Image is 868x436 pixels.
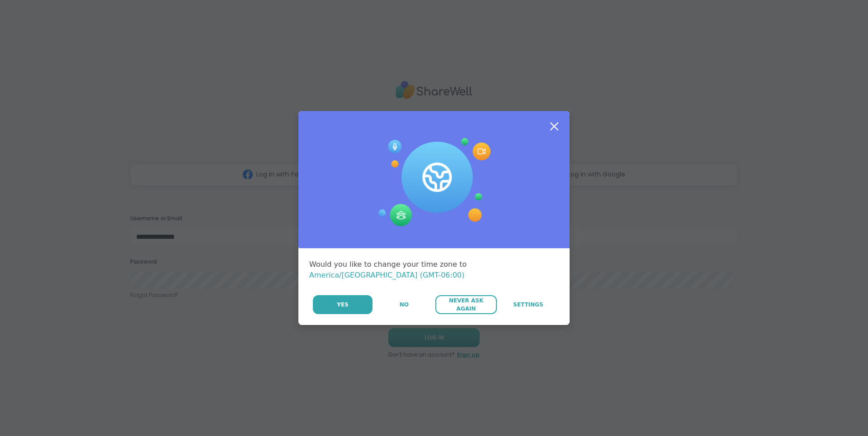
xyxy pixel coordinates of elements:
[377,138,491,227] img: Session Experience
[400,301,409,309] span: No
[309,259,559,281] div: Would you like to change your time zone to
[337,301,349,309] span: Yes
[435,295,496,314] button: Never Ask Again
[309,271,465,279] span: America/[GEOGRAPHIC_DATA] (GMT-06:00)
[440,297,492,313] span: Never Ask Again
[513,301,543,309] span: Settings
[498,295,559,314] a: Settings
[373,295,434,314] button: No
[313,295,373,314] button: Yes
